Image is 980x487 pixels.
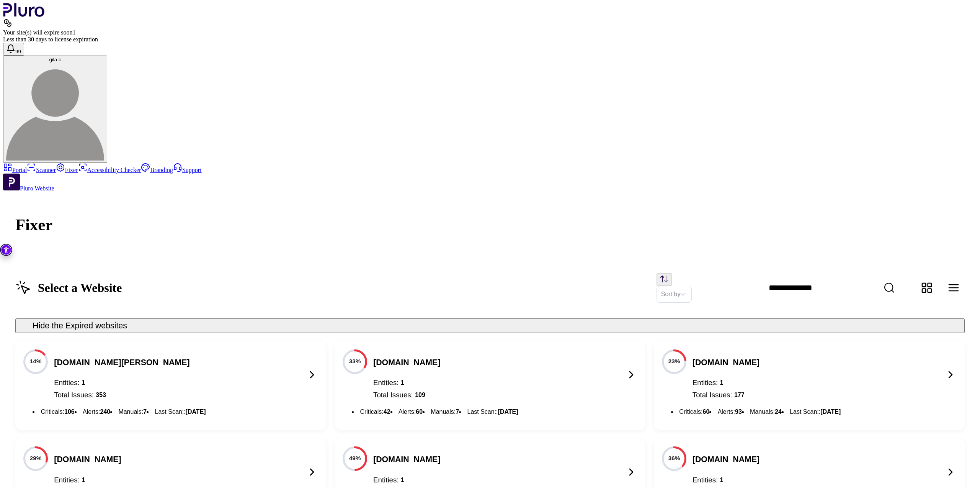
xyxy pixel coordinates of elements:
[820,408,841,415] span: [DATE]
[3,167,27,173] a: Portal
[788,407,843,417] li: Last Scan: :
[703,408,710,415] span: 60
[335,341,645,430] button: Open https://derech-haim.co.il/ fixer screen
[6,62,104,161] img: gila c
[668,455,680,461] text: 36%
[96,390,106,400] div: 353
[720,475,724,485] div: 1
[64,408,75,415] span: 106
[373,390,440,400] div: Total Issues:
[373,475,440,485] div: Entities:
[720,378,724,388] div: 1
[30,358,42,364] text: 14%
[15,49,21,54] span: 99
[693,454,759,465] h3: [DOMAIN_NAME]
[415,390,425,400] div: 109
[693,357,759,368] h3: [DOMAIN_NAME]
[416,408,423,415] span: 60
[54,475,121,485] div: Entities:
[465,407,520,417] li: Last Scan: :
[54,454,121,465] h3: [DOMAIN_NAME]
[397,407,425,417] li: Alerts :
[657,286,692,303] div: Set sorting
[456,408,459,415] span: 7
[3,163,977,192] aside: Sidebar menu
[401,475,404,485] div: 1
[54,390,189,400] div: Total Issues:
[153,407,208,417] li: Last Scan: :
[78,167,141,173] a: Accessibility Checker
[735,408,742,415] span: 93
[3,185,54,192] a: Open Pluro Website
[82,475,85,485] div: 1
[56,167,78,173] a: Fixer
[100,408,110,415] span: 240
[942,277,965,299] button: Change content view type to table
[693,475,759,485] div: Entities:
[30,455,42,461] text: 29%
[54,378,189,388] div: Entities:
[677,407,712,417] li: Criticals :
[15,341,326,430] button: Open https://www.mei-carmel.co.il/ fixer screen
[143,408,147,415] span: 7
[373,357,440,368] h3: [DOMAIN_NAME]
[734,390,745,400] div: 177
[748,407,784,417] li: Manuals :
[373,454,440,465] h3: [DOMAIN_NAME]
[15,318,965,333] button: Hide the Expired websites
[39,407,77,417] li: Criticals :
[916,277,938,299] button: Change content view type to grid
[693,390,759,400] div: Total Issues:
[3,11,45,18] a: Logo
[141,167,173,173] a: Branding
[3,43,24,56] button: Open notifications, you have 125 new notifications
[82,378,85,388] div: 1
[657,273,672,286] button: Change sorting direction
[401,378,404,388] div: 1
[775,408,782,415] span: 24
[3,36,977,43] div: Less than 30 days to license expiration
[27,167,56,173] a: Scanner
[429,407,461,417] li: Manuals :
[373,378,440,388] div: Entities:
[54,357,189,368] h3: [DOMAIN_NAME][PERSON_NAME]
[3,29,977,36] div: Your site(s) will expire soon
[81,407,113,417] li: Alerts :
[186,408,206,415] span: [DATE]
[72,29,75,36] span: 1
[498,408,518,415] span: [DATE]
[349,455,361,461] text: 49%
[384,408,390,415] span: 42
[761,277,936,298] input: Website Search
[116,407,149,417] li: Manuals :
[15,280,122,296] h2: Select a Website
[3,56,107,163] button: gila cgila c
[693,378,759,388] div: Entities:
[349,358,361,364] text: 33%
[3,203,977,246] h1: Fixer
[654,341,965,430] button: Open https://www.visit-tlv.co.il/ fixer screen
[358,407,392,417] li: Criticals :
[668,358,680,364] text: 23%
[715,407,744,417] li: Alerts :
[49,57,61,62] span: gila c
[173,167,202,173] a: Support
